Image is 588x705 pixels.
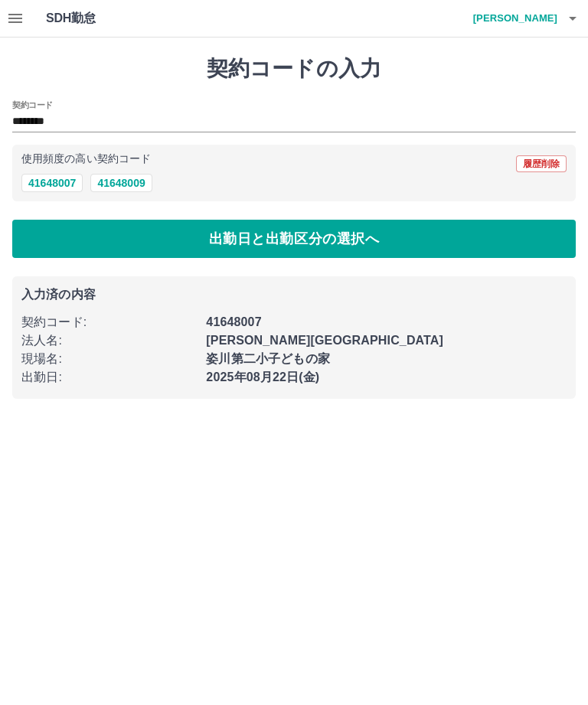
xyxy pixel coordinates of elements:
[12,99,53,111] h2: 契約コード
[206,352,330,365] b: 姿川第二小子どもの家
[21,368,197,387] p: 出勤日 :
[206,370,319,384] b: 2025年08月22日(金)
[90,174,152,192] button: 41648009
[21,174,83,192] button: 41648007
[21,313,197,331] p: 契約コード :
[12,220,576,258] button: 出勤日と出勤区分の選択へ
[21,289,567,301] p: 入力済の内容
[516,155,567,172] button: 履歴削除
[12,56,576,82] h1: 契約コードの入力
[21,350,197,368] p: 現場名 :
[206,334,443,347] b: [PERSON_NAME][GEOGRAPHIC_DATA]
[206,315,261,328] b: 41648007
[21,154,151,165] p: 使用頻度の高い契約コード
[21,331,197,350] p: 法人名 :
